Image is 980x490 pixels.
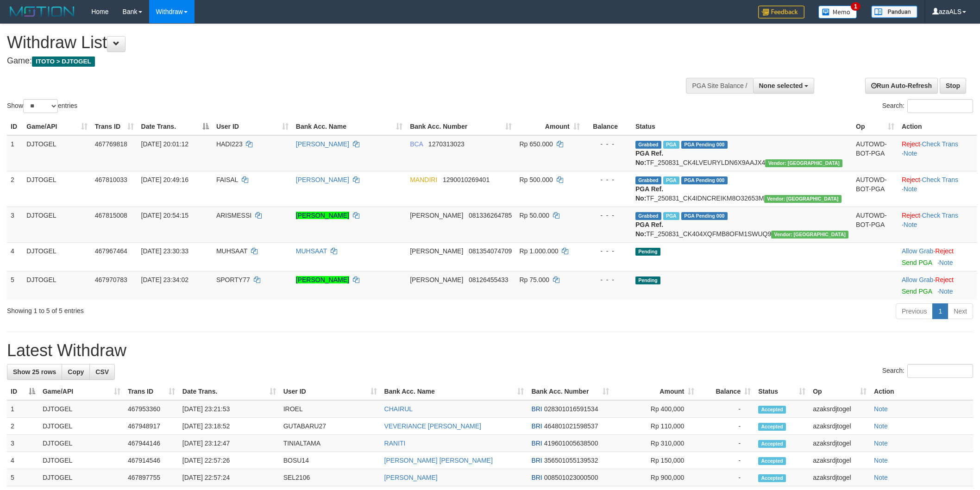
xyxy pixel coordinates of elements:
a: [PERSON_NAME] [384,474,438,481]
span: Pending [635,248,660,256]
td: · · [898,171,977,207]
a: Note [904,185,917,193]
td: · · [898,135,977,171]
span: BRI [531,457,542,464]
td: AUTOWD-BOT-PGA [852,171,898,207]
td: 3 [7,435,39,452]
span: Accepted [758,406,786,414]
td: 467948917 [124,418,179,435]
th: Trans ID: activate to sort column ascending [124,383,179,400]
span: [DATE] 23:30:33 [141,247,188,255]
td: Rp 110,000 [613,418,698,435]
td: TF_250831_CK4LVEURYLDN6X9AAJX4 [632,135,852,171]
td: AUTOWD-BOT-PGA [852,135,898,171]
span: Copy 1290010269401 to clipboard [443,176,490,183]
div: - - - [587,175,628,184]
div: - - - [587,139,628,149]
span: [DATE] 23:34:02 [141,276,188,283]
td: DJTOGEL [39,469,124,486]
a: Next [948,303,973,319]
span: 467815008 [95,212,127,219]
img: Button%20Memo.svg [818,6,857,19]
a: [PERSON_NAME] [296,276,349,283]
a: Note [904,150,917,157]
span: BRI [531,440,542,447]
td: azaksrdjtogel [809,400,870,418]
label: Search: [882,99,973,113]
span: Vendor URL: https://checkout4.1velocity.biz [765,159,842,167]
a: Send PGA [902,259,932,266]
td: TINIALTAMA [280,435,381,452]
a: MUHSAAT [296,247,327,255]
td: 467914546 [124,452,179,469]
td: DJTOGEL [39,452,124,469]
span: Copy 1270313023 to clipboard [428,140,465,148]
td: TF_250831_CK4IDNCREIKM8O32653M [632,171,852,207]
h1: Withdraw List [7,33,644,52]
span: Vendor URL: https://checkout4.1velocity.biz [764,195,842,203]
span: PGA Pending [681,176,728,184]
td: [DATE] 22:57:24 [179,469,280,486]
span: Rp 1.000.000 [519,247,558,255]
span: MUHSAAT [216,247,247,255]
td: - [698,435,754,452]
td: AUTOWD-BOT-PGA [852,207,898,242]
div: - - - [587,246,628,256]
a: Check Trans [922,140,958,148]
th: Date Trans.: activate to sort column ascending [179,383,280,400]
td: [DATE] 23:18:52 [179,418,280,435]
span: None selected [759,82,803,89]
span: Rp 75.000 [519,276,549,283]
td: 467953360 [124,400,179,418]
span: Show 25 rows [13,368,56,376]
span: CSV [95,368,109,376]
th: Amount: activate to sort column ascending [613,383,698,400]
td: DJTOGEL [39,418,124,435]
img: MOTION_logo.png [7,5,77,19]
span: 467967464 [95,247,127,255]
a: Check Trans [922,212,958,219]
td: · · [898,207,977,242]
span: BCA [410,140,423,148]
a: Reject [902,176,920,183]
span: [DATE] 20:01:12 [141,140,188,148]
a: Note [939,259,953,266]
td: Rp 400,000 [613,400,698,418]
th: Date Trans.: activate to sort column descending [138,118,213,135]
span: Rp 500.000 [519,176,553,183]
td: - [698,469,754,486]
span: Marked by azaksrdjtogel [663,141,679,149]
td: · [898,271,977,300]
a: Show 25 rows [7,364,62,380]
span: Copy 028301016591534 to clipboard [544,405,598,413]
div: - - - [587,275,628,284]
span: [PERSON_NAME] [410,212,463,219]
a: Note [904,221,917,228]
a: [PERSON_NAME] [296,140,349,148]
th: User ID: activate to sort column ascending [213,118,292,135]
th: Status [632,118,852,135]
th: Op: activate to sort column ascending [852,118,898,135]
td: [DATE] 23:12:47 [179,435,280,452]
span: Rp 650.000 [519,140,553,148]
td: DJTOGEL [23,271,91,300]
span: HADI223 [216,140,243,148]
td: 4 [7,242,23,271]
td: 467944146 [124,435,179,452]
span: Copy 081336264785 to clipboard [469,212,512,219]
a: 1 [932,303,948,319]
a: Copy [62,364,90,380]
td: 2 [7,171,23,207]
span: BRI [531,405,542,413]
td: DJTOGEL [23,242,91,271]
input: Search: [907,99,973,113]
a: Reject [902,140,920,148]
th: Bank Acc. Name: activate to sort column ascending [292,118,406,135]
span: Copy 08126455433 to clipboard [469,276,509,283]
th: ID [7,118,23,135]
td: Rp 310,000 [613,435,698,452]
td: DJTOGEL [23,207,91,242]
a: Reject [935,276,954,283]
b: PGA Ref. No: [635,185,663,202]
a: RANITI [384,440,406,447]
